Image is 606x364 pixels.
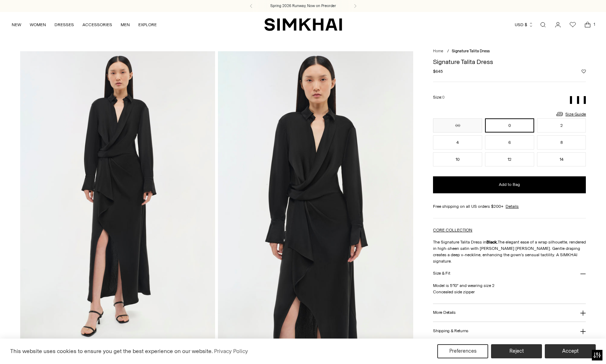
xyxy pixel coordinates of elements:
[433,228,472,233] a: CORE COLLECTION
[10,348,213,354] span: This website uses cookies to ensure you get the best experience on our website.
[515,17,533,33] button: USD $
[82,17,112,33] a: ACCESSORIES
[555,110,586,118] a: Size Guide
[437,344,488,358] button: Preferences
[433,152,482,166] button: 10
[485,152,534,166] button: 12
[485,118,534,133] button: 0
[433,240,586,264] span: The elegant ease of a wrap silhouette, rendered in high-sheen satin with [PERSON_NAME] [PERSON_NA...
[447,48,449,54] div: /
[582,69,586,74] button: Add to Wishlist
[566,18,580,32] a: Wishlist
[433,135,482,149] button: 4
[433,329,468,333] h3: Shipping & Returns
[121,17,130,33] a: MEN
[433,304,586,322] button: More Details
[433,176,586,193] button: Add to Bag
[270,3,336,9] a: Spring 2026 Runway, Now on Preorder
[537,118,586,133] button: 2
[452,49,490,53] span: Signature Talita Dress
[433,94,445,101] label: Size:
[433,48,586,54] nav: breadcrumbs
[433,282,586,295] p: Model is 5'10" and wearing size 2 Concealed side zipper
[485,135,534,149] button: 6
[30,17,46,33] a: WOMEN
[537,135,586,149] button: 8
[433,59,586,65] h1: Signature Talita Dress
[213,346,249,357] a: Privacy Policy (opens in a new tab)
[433,203,586,210] div: Free shipping on all US orders $200+
[433,49,443,53] a: Home
[537,152,586,166] button: 14
[491,344,542,358] button: Reject
[581,18,595,32] a: Open cart modal
[20,51,215,344] img: Signature Talita Dress
[433,271,450,276] h3: Size & Fit
[433,118,482,133] button: 00
[264,18,342,31] a: SIMKHAI
[218,51,413,344] img: Signature Talita Dress
[442,95,445,100] span: 0
[433,68,443,75] span: $645
[138,17,157,33] a: EXPLORE
[433,322,586,340] button: Shipping & Returns
[433,240,497,245] span: The Signature Talita Dress in
[433,264,586,282] button: Size & Fit
[433,310,455,315] h3: More Details
[54,17,74,33] a: DRESSES
[499,182,520,188] span: Add to Bag
[551,18,565,32] a: Go to the account page
[545,344,596,358] button: Accept
[591,21,598,28] span: 1
[486,240,497,245] strong: Black
[506,203,519,210] a: Details
[497,240,498,245] strong: .
[536,18,550,32] a: Open search modal
[12,17,21,33] a: NEW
